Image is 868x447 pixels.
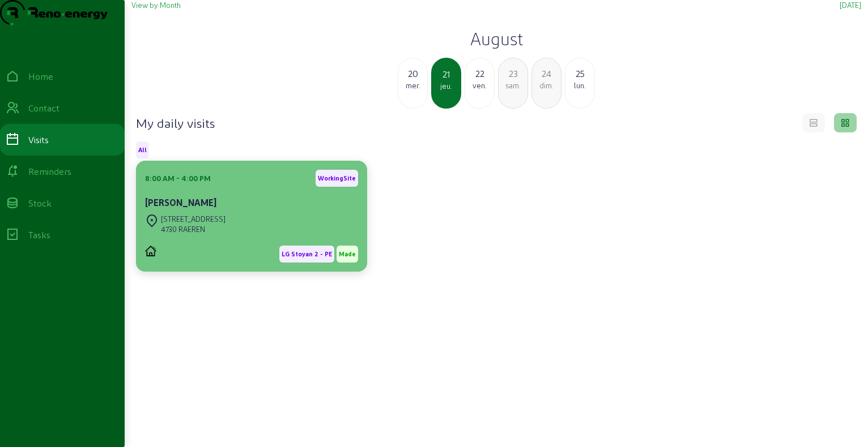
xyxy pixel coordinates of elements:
[28,133,49,147] div: Visits
[499,67,527,80] div: 23
[28,101,59,115] div: Contact
[145,197,216,208] cam-card-title: [PERSON_NAME]
[136,115,215,131] h4: My daily visits
[840,1,861,9] span: [DATE]
[565,80,594,91] div: lun.
[398,80,427,91] div: mer.
[161,224,225,234] div: 4730 RAEREN
[532,80,561,91] div: dim.
[499,80,527,91] div: sam.
[131,28,861,49] h2: August
[398,67,427,80] div: 20
[282,250,332,258] span: LG Stoyan 2 - PE
[28,228,50,242] div: Tasks
[432,81,460,91] div: jeu.
[318,174,356,182] span: WorkingSite
[131,1,181,9] span: View by Month
[465,67,494,80] div: 22
[145,246,156,256] img: PVELEC
[28,196,52,210] div: Stock
[532,67,561,80] div: 24
[565,67,594,80] div: 25
[432,67,460,81] div: 21
[138,146,147,154] span: All
[28,165,71,178] div: Reminders
[161,214,225,224] div: [STREET_ADDRESS]
[339,250,356,258] span: Made
[465,80,494,91] div: ven.
[28,70,53,83] div: Home
[145,173,211,183] div: 8:00 AM - 4:00 PM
